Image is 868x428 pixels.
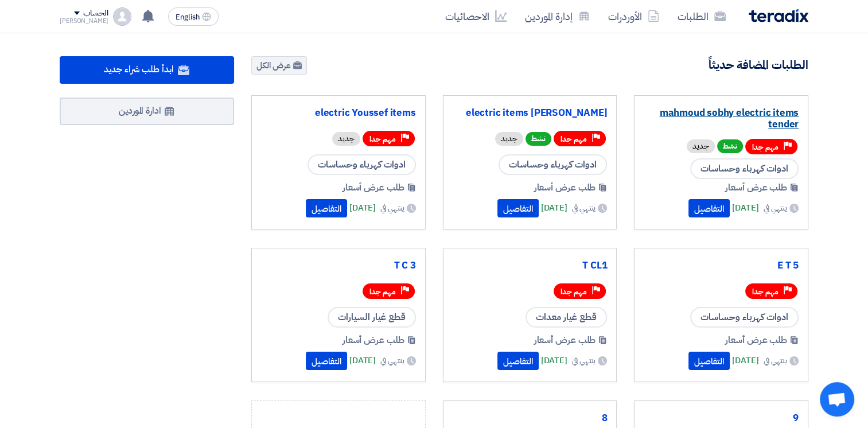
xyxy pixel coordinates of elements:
[342,333,404,347] span: طلب عرض أسعار
[717,139,743,153] span: نشط
[516,3,599,30] a: إدارة الموردين
[572,355,595,367] span: ينتهي في
[453,260,608,271] a: T CL1
[369,286,396,297] span: مهم جدا
[560,134,587,145] span: مهم جدا
[104,63,173,76] span: ابدأ طلب شراء جديد
[306,352,347,370] button: التفاصيل
[668,3,735,30] a: الطلبات
[349,201,376,215] span: [DATE]
[261,107,416,119] a: electric Youssef items
[526,307,607,328] span: قطع غيار معدات
[764,355,787,367] span: ينتهي في
[690,307,799,328] span: ادوات كهرباء وحساسات
[687,139,715,153] div: جديد
[644,413,799,424] a: 9
[688,352,730,370] button: التفاصيل
[644,107,799,130] a: mahmoud sobhy electric items tender
[599,3,668,30] a: الأوردرات
[541,354,567,367] span: [DATE]
[176,13,200,21] span: English
[534,333,596,347] span: طلب عرض أسعار
[453,107,608,119] a: electric items [PERSON_NAME]
[497,352,539,370] button: التفاصيل
[261,260,416,271] a: T C 3
[349,354,376,367] span: [DATE]
[526,132,551,146] span: نشط
[752,142,779,153] span: مهم جدا
[764,202,787,214] span: ينتهي في
[725,181,787,194] span: طلب عرض أسعار
[328,307,416,328] span: قطع غيار السيارات
[752,286,779,297] span: مهم جدا
[499,154,607,175] span: ادوات كهرباء وحساسات
[436,3,516,30] a: الاحصائيات
[709,57,808,72] h4: الطلبات المضافة حديثاً
[251,56,307,75] a: عرض الكل
[732,354,758,367] span: [DATE]
[380,355,404,367] span: ينتهي في
[732,201,758,215] span: [DATE]
[690,158,799,179] span: ادوات كهرباء وحساسات
[688,199,730,217] button: التفاصيل
[495,132,523,146] div: جديد
[380,202,404,214] span: ينتهي في
[306,199,347,217] button: التفاصيل
[168,7,219,26] button: English
[560,286,587,297] span: مهم جدا
[453,413,608,424] a: 8
[820,382,854,417] a: Open chat
[749,9,808,22] img: Teradix logo
[342,181,404,194] span: طلب عرض أسعار
[572,202,595,214] span: ينتهي في
[83,9,108,18] div: الحساب
[369,134,396,145] span: مهم جدا
[60,18,108,24] div: [PERSON_NAME]
[725,333,787,347] span: طلب عرض أسعار
[113,7,131,26] img: profile_test.png
[534,181,596,194] span: طلب عرض أسعار
[60,98,234,125] a: ادارة الموردين
[541,201,567,215] span: [DATE]
[308,154,416,175] span: ادوات كهرباء وحساسات
[497,199,539,217] button: التفاصيل
[332,132,360,146] div: جديد
[644,260,799,271] a: E T 5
